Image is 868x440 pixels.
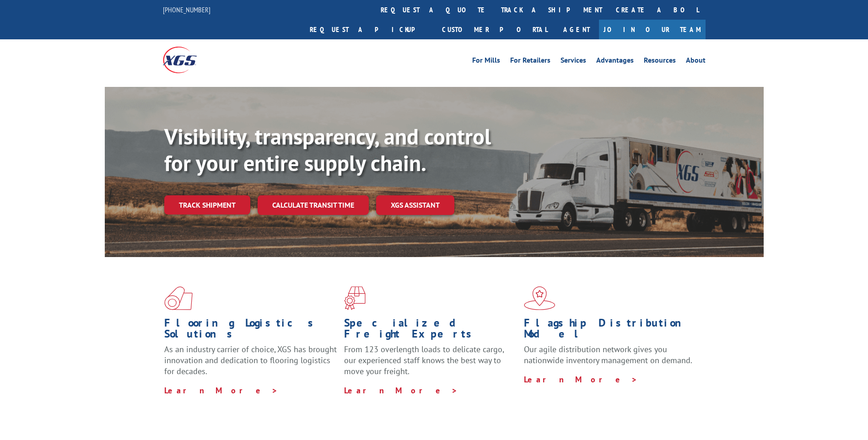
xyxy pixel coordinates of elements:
a: XGS ASSISTANT [376,195,454,215]
a: Agent [554,20,599,39]
h1: Flooring Logistics Solutions [164,317,337,344]
img: xgs-icon-flagship-distribution-model-red [524,286,555,310]
span: Our agile distribution network gives you nationwide inventory management on demand. [524,344,692,365]
a: Calculate transit time [258,195,369,215]
b: Visibility, transparency, and control for your entire supply chain. [164,122,491,177]
p: From 123 overlength loads to delicate cargo, our experienced staff knows the best way to move you... [344,344,517,385]
a: Services [561,57,586,67]
a: Resources [644,57,676,67]
a: Advantages [596,57,634,67]
h1: Specialized Freight Experts [344,317,517,344]
a: Customer Portal [435,20,554,39]
span: As an industry carrier of choice, XGS has brought innovation and dedication to flooring logistics... [164,344,337,376]
a: Learn More > [164,385,278,396]
a: For Mills [472,57,500,67]
a: For Retailers [510,57,550,67]
a: Join Our Team [599,20,706,39]
a: Learn More > [524,374,638,385]
a: [PHONE_NUMBER] [163,5,210,14]
img: xgs-icon-total-supply-chain-intelligence-red [164,286,193,310]
a: Learn More > [344,385,458,396]
a: About [686,57,706,67]
a: Track shipment [164,195,250,215]
img: xgs-icon-focused-on-flooring-red [344,286,366,310]
h1: Flagship Distribution Model [524,317,697,344]
a: Request a pickup [303,20,435,39]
